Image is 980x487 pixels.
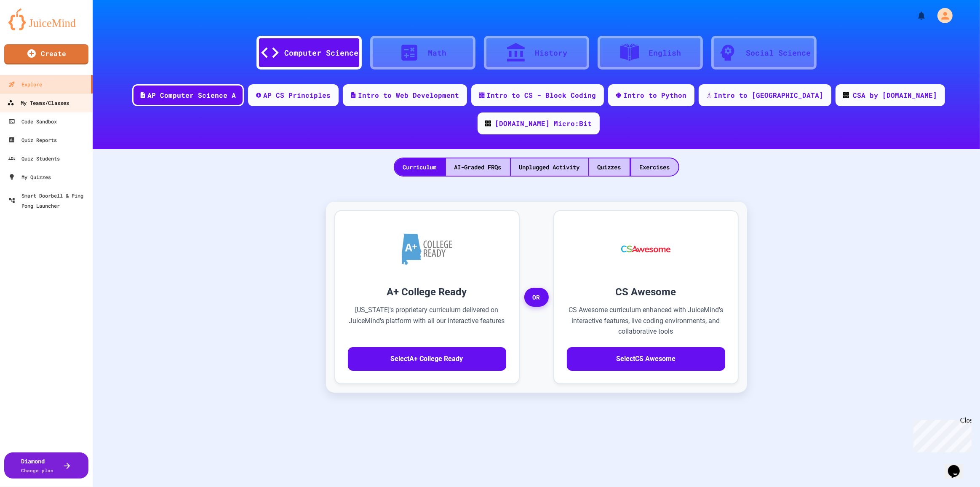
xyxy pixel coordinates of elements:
[8,190,89,211] div: Smart Doorbell & Ping Pong Launcher
[567,347,725,371] button: SelectCS Awesome
[495,118,592,128] div: [DOMAIN_NAME] Micro:Bit
[901,8,929,23] div: My Notifications
[945,453,972,479] iframe: chat widget
[4,44,88,64] a: Create
[535,47,567,59] div: History
[21,467,54,474] span: Change plan
[8,153,60,163] div: Quiz Students
[402,233,452,265] img: A+ College Ready
[524,288,549,307] span: OR
[348,284,506,300] h3: A+ College Ready
[487,90,596,100] div: Intro to CS - Block Coding
[910,417,972,452] iframe: chat widget
[631,158,678,176] div: Exercises
[567,305,725,337] p: CS Awesome curriculum enhanced with JuiceMind's interactive features, live coding environments, a...
[148,90,236,100] div: AP Computer Science A
[348,347,506,371] button: SelectA+ College Ready
[929,6,955,25] div: My Account
[428,47,447,59] div: Math
[485,120,491,126] img: CODE_logo_RGB.png
[843,92,849,98] img: CODE_logo_RGB.png
[8,79,42,89] div: Explore
[446,158,510,176] div: AI-Graded FRQs
[21,457,54,474] div: Diamond
[4,452,88,479] button: DiamondChange plan
[567,284,725,300] h3: CS Awesome
[649,47,681,59] div: English
[8,172,51,182] div: My Quizzes
[613,224,679,274] img: CS Awesome
[589,158,630,176] div: Quizzes
[395,158,445,176] div: Curriculum
[8,8,84,30] img: logo-orange.svg
[285,47,359,59] div: Computer Science
[511,158,588,176] div: Unplugged Activity
[3,3,58,54] div: Chat with us now!Close
[624,90,687,100] div: Intro to Python
[714,90,824,100] div: Intro to [GEOGRAPHIC_DATA]
[8,135,57,145] div: Quiz Reports
[853,90,937,100] div: CSA by [DOMAIN_NAME]
[264,90,331,100] div: AP CS Principles
[348,305,506,337] p: [US_STATE]'s proprietary curriculum delivered on JuiceMind's platform with all our interactive fe...
[746,47,811,59] div: Social Science
[358,90,459,100] div: Intro to Web Development
[7,98,69,108] div: My Teams/Classes
[8,116,57,126] div: Code Sandbox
